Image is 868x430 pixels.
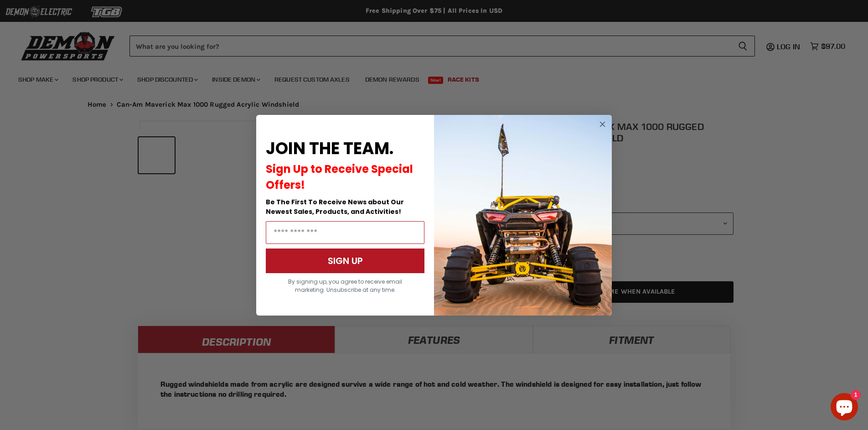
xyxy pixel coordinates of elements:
[266,137,393,160] span: JOIN THE TEAM.
[597,119,608,130] button: Close dialog
[434,115,612,316] img: a9095488-b6e7-41ba-879d-588abfab540b.jpeg
[828,393,861,423] inbox-online-store-chat: Shopify online store chat
[266,249,424,273] button: SIGN UP
[266,197,404,216] span: Be The First To Receive News about Our Newest Sales, Products, and Activities!
[266,161,413,192] span: Sign Up to Receive Special Offers!
[288,278,402,294] span: By signing up, you agree to receive email marketing. Unsubscribe at any time.
[266,221,424,244] input: Email Address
